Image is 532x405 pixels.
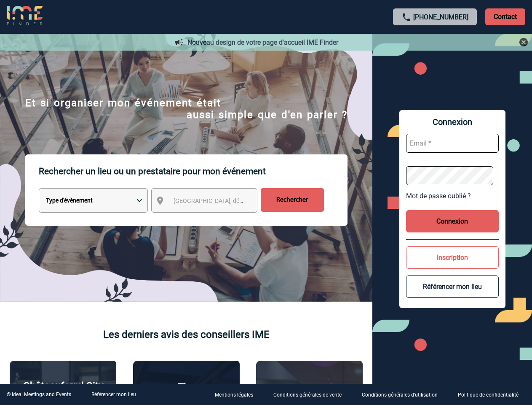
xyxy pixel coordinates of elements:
p: Conditions générales d'utilisation [362,392,438,398]
a: Mentions légales [208,391,267,399]
p: Politique de confidentialité [458,392,519,398]
p: Conditions générales de vente [273,392,342,398]
a: Conditions générales de vente [267,391,355,399]
div: © Ideal Meetings and Events [7,391,71,397]
a: Référencer mon lieu [91,391,136,397]
a: Conditions générales d'utilisation [355,391,451,399]
a: Politique de confidentialité [451,391,532,399]
p: Mentions légales [215,392,253,398]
